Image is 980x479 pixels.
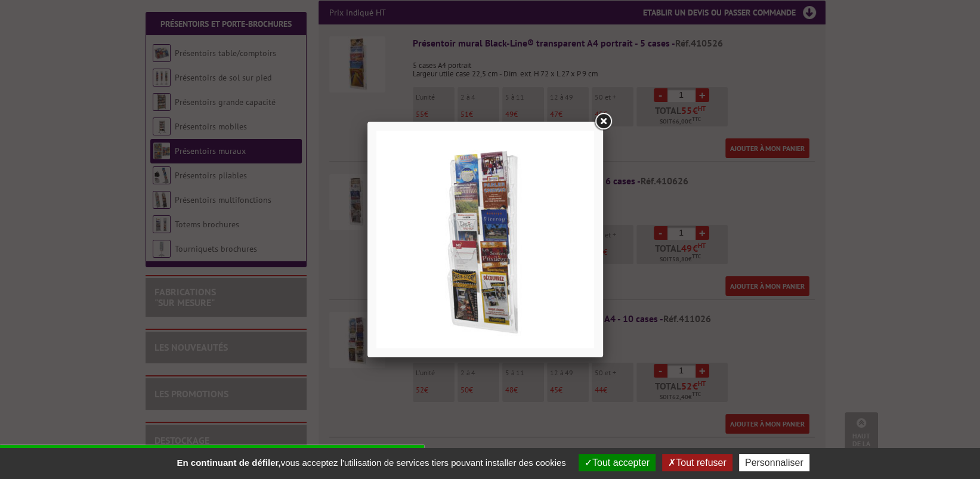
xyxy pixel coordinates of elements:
button: Tout accepter [579,454,656,471]
button: Tout refuser [662,454,732,471]
a: Close [592,111,614,132]
strong: En continuant de défiler, [177,458,280,468]
span: vous acceptez l'utilisation de services tiers pouvant installer des cookies [171,458,571,468]
button: Personnaliser (fenêtre modale) [739,454,809,471]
